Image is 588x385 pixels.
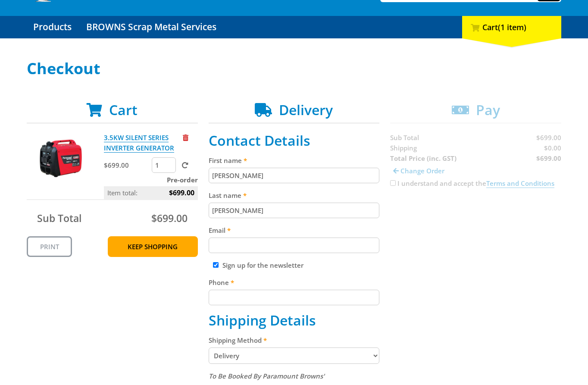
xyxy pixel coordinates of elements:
[104,133,174,153] a: 3.5KW SILENT SERIES INVERTER GENERATOR
[27,60,561,77] h1: Checkout
[209,168,380,183] input: Please enter your first name.
[209,347,380,364] select: Please select a shipping method.
[109,100,138,119] span: Cart
[104,175,198,185] p: Pre-order
[209,335,380,345] label: Shipping Method
[279,100,333,119] span: Delivery
[209,277,380,288] label: Phone
[183,133,188,142] a: Remove from cart
[104,186,198,199] p: Item total:
[209,238,380,253] input: Please enter your email address.
[462,16,561,38] div: Cart
[209,203,380,218] input: Please enter your last name.
[35,132,87,184] img: 3.5KW SILENT SERIES INVERTER GENERATOR
[498,22,526,32] span: (1 item)
[104,160,150,170] p: $699.00
[209,312,380,329] h2: Shipping Details
[27,236,72,257] a: Print
[169,186,194,199] span: $699.00
[209,290,380,305] input: Please enter your telephone number.
[209,190,380,200] label: Last name
[209,372,325,380] em: To Be Booked By Paramount Browns'
[151,211,188,225] span: $699.00
[27,16,78,38] a: Go to the Products page
[80,16,223,38] a: Go to the BROWNS Scrap Metal Services page
[209,132,380,149] h2: Contact Details
[209,155,380,166] label: First name
[222,261,303,269] label: Sign up for the newsletter
[209,225,380,235] label: Email
[108,236,198,257] a: Keep Shopping
[37,211,81,225] span: Sub Total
